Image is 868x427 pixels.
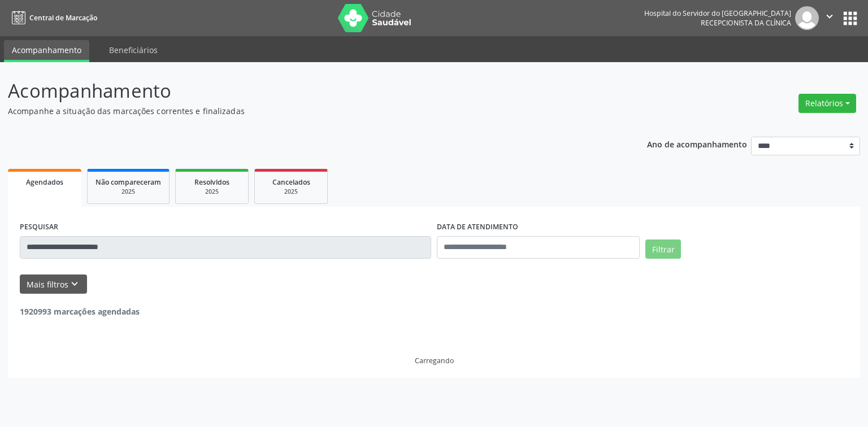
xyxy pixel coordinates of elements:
[644,8,791,18] div: Hospital do Servidor do [GEOGRAPHIC_DATA]
[26,177,63,187] span: Agendados
[645,239,681,259] button: Filtrar
[272,177,310,187] span: Cancelados
[20,274,87,294] button: Mais filtroskeyboard_arrow_down
[184,188,240,196] div: 2025
[415,356,454,365] div: Carregando
[819,6,840,30] button: 
[647,137,747,151] p: Ano de acompanhamento
[437,219,518,236] label: DATA DE ATENDIMENTO
[20,219,58,236] label: PESQUISAR
[701,18,791,28] span: Recepcionista da clínica
[840,8,860,28] button: apps
[29,13,97,23] span: Central de Marcação
[194,177,229,187] span: Resolvidos
[8,8,97,27] a: Central de Marcação
[798,94,856,113] button: Relatórios
[823,10,836,23] i: 
[96,188,161,196] div: 2025
[101,40,166,60] a: Beneficiários
[4,40,89,62] a: Acompanhamento
[20,306,140,317] strong: 1920993 marcações agendadas
[263,188,319,196] div: 2025
[8,105,605,117] p: Acompanhe a situação das marcações correntes e finalizadas
[795,6,819,30] img: img
[96,177,161,187] span: Não compareceram
[8,77,605,105] p: Acompanhamento
[68,278,81,290] i: keyboard_arrow_down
